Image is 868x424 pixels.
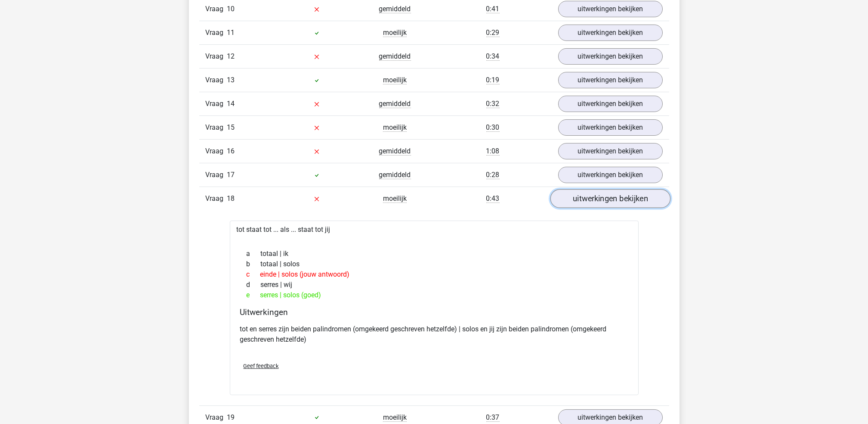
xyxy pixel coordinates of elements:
[227,171,235,179] span: 17
[247,280,261,290] span: d
[206,75,227,85] span: Vraag
[486,100,500,108] span: 0:32
[240,249,628,259] div: totaal | ik
[486,76,500,84] span: 0:19
[244,363,279,369] span: Geef feedback
[247,269,260,280] span: c
[206,193,227,204] span: Vraag
[486,28,500,37] span: 0:29
[383,413,407,422] span: moeilijk
[486,194,500,203] span: 0:43
[206,122,227,133] span: Vraag
[227,123,235,131] span: 15
[558,119,663,136] a: uitwerkingen bekijken
[227,76,235,84] span: 13
[558,25,663,41] a: uitwerkingen bekijken
[206,412,227,423] span: Vraag
[240,259,628,269] div: totaal | solos
[227,147,235,155] span: 16
[240,307,628,317] h4: Uitwerkingen
[550,190,670,209] a: uitwerkingen bekijken
[558,167,663,183] a: uitwerkingen bekijken
[379,5,411,13] span: gemiddeld
[206,51,227,62] span: Vraag
[206,4,227,14] span: Vraag
[206,146,227,156] span: Vraag
[206,99,227,109] span: Vraag
[240,324,628,345] p: tot en serres zijn beiden palindromen (omgekeerd geschreven hetzelfde) | solos en jij zijn beiden...
[486,413,500,422] span: 0:37
[227,28,235,37] span: 11
[486,5,500,13] span: 0:41
[379,147,411,156] span: gemiddeld
[379,100,411,108] span: gemiddeld
[486,123,500,132] span: 0:30
[558,1,663,17] a: uitwerkingen bekijken
[227,52,235,60] span: 12
[227,413,235,421] span: 19
[383,76,407,84] span: moeilijk
[227,5,235,13] span: 10
[227,100,235,108] span: 14
[383,194,407,203] span: moeilijk
[558,96,663,112] a: uitwerkingen bekijken
[247,290,260,300] span: e
[486,147,500,156] span: 1:08
[240,290,628,300] div: serres | solos (goed)
[227,194,235,203] span: 18
[486,52,500,61] span: 0:34
[206,170,227,180] span: Vraag
[247,259,261,269] span: b
[383,123,407,132] span: moeilijk
[247,249,261,259] span: a
[240,280,628,290] div: serres | wij
[240,269,628,280] div: einde | solos (jouw antwoord)
[558,143,663,159] a: uitwerkingen bekijken
[230,221,639,395] div: tot staat tot ... als ... staat tot jij
[558,72,663,88] a: uitwerkingen bekijken
[486,171,500,179] span: 0:28
[379,171,411,179] span: gemiddeld
[558,48,663,65] a: uitwerkingen bekijken
[206,28,227,38] span: Vraag
[383,28,407,37] span: moeilijk
[379,52,411,61] span: gemiddeld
